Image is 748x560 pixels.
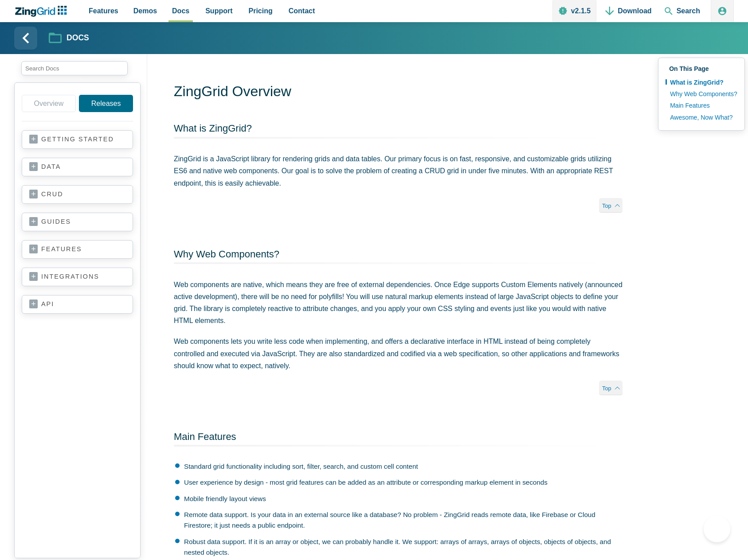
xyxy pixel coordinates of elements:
[666,77,737,88] a: What is ZingGrid?
[29,245,125,254] a: features
[174,153,623,189] p: ZingGrid is a JavaScript library for rendering grids and data tables. Our primary focus is on fas...
[205,5,232,17] span: Support
[174,335,623,372] p: Web components lets you write less code when implementing, and offers a declarative interface in ...
[174,123,252,134] a: What is ZingGrid?
[174,249,279,260] a: Why Web Components?
[666,88,737,100] a: Why Web Components?
[29,190,125,199] a: crud
[29,272,125,281] a: integrations
[174,82,623,102] h1: ZingGrid Overview
[175,494,623,504] li: Mobile friendly layout views
[249,5,273,17] span: Pricing
[79,95,133,112] a: Releases
[172,5,189,17] span: Docs
[29,135,125,144] a: getting started
[67,34,89,42] strong: Docs
[29,163,125,171] a: data
[666,112,737,123] a: Awesome, Now What?
[49,31,89,46] a: Docs
[174,279,623,327] p: Web components are native, which means they are free of external dependencies. Once Edge supports...
[133,5,157,17] span: Demos
[29,300,125,309] a: api
[704,516,730,542] iframe: Toggle Customer Support
[22,95,76,112] a: Overview
[29,218,125,226] a: guides
[289,5,315,17] span: Contact
[175,477,623,488] li: User experience by design - most grid features can be added as an attribute or corresponding mark...
[14,6,71,17] a: ZingChart Logo. Click to return to the homepage
[174,431,236,442] a: Main Features
[666,100,737,111] a: Main Features
[21,61,128,75] input: search input
[89,5,118,17] span: Features
[175,537,623,558] li: Robust data support. If it is an array or object, we can probably handle it. We support: arrays o...
[175,461,623,472] li: Standard grid functionality including sort, filter, search, and custom cell content
[175,509,623,531] li: Remote data support. Is your data in an external source like a database? No problem - ZingGrid re...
